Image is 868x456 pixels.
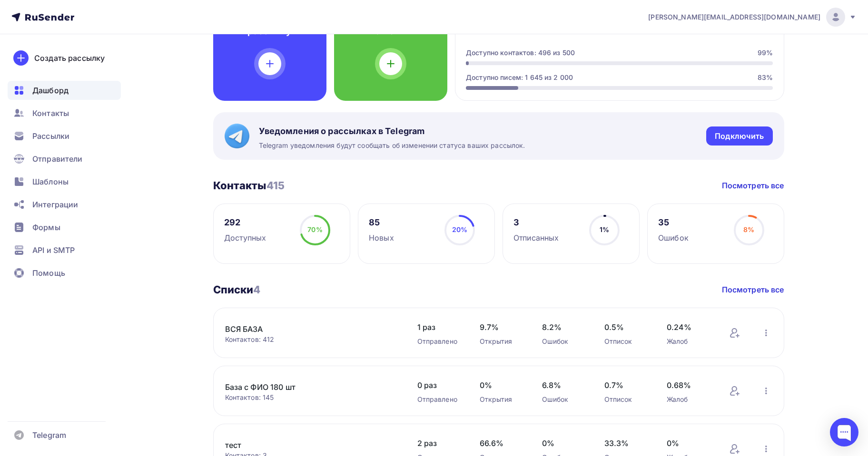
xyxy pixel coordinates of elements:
span: 8% [743,225,754,233]
a: Формы [8,218,121,237]
div: Доступно контактов: 496 из 500 [466,48,575,58]
div: Отправлено [417,395,461,404]
h3: Контакты [213,179,285,192]
span: 1% [600,225,609,233]
div: Открытия [480,337,523,346]
span: 6.8% [542,379,585,391]
span: 415 [266,179,285,192]
span: Контакты [32,107,69,119]
a: [PERSON_NAME][EMAIL_ADDRESS][DOMAIN_NAME] [648,8,857,27]
div: Подключить [715,131,764,142]
span: 0% [542,437,585,449]
div: Новых [369,232,394,243]
a: ВСЯ БАЗА [225,323,387,335]
a: Рассылки [8,126,121,146]
span: Telegram [32,429,66,441]
span: 20% [452,225,467,233]
span: 66.6% [480,437,523,449]
span: Уведомления о рассылках в Telegram [259,126,525,137]
div: Отправлено [417,337,461,346]
div: Ошибок [542,337,585,346]
span: 2 раз [417,437,461,449]
div: Контактов: 145 [225,393,398,402]
a: Шаблоны [8,172,121,191]
span: Шаблоны [32,176,69,187]
div: Доступных [224,232,266,243]
div: Отписанных [513,232,559,243]
a: Контакты [8,104,121,123]
span: Формы [32,222,60,233]
span: [PERSON_NAME][EMAIL_ADDRESS][DOMAIN_NAME] [648,12,820,22]
div: Жалоб [667,395,710,404]
div: Контактов: 412 [225,335,398,344]
span: 33.3% [604,437,648,449]
div: Доступно писем: 1 645 из 2 000 [466,73,573,82]
div: 85 [369,217,394,228]
div: Отписок [604,395,648,404]
span: 0% [480,379,523,391]
span: Отправители [32,153,83,165]
div: 292 [224,217,266,228]
a: Посмотреть все [722,284,784,295]
div: 99% [758,48,773,58]
span: Telegram уведомления будут сообщать об изменении статуса ваших рассылок. [259,141,525,150]
span: Рассылки [32,130,69,142]
div: Открытия [480,395,523,404]
span: 0% [667,437,710,449]
a: Посмотреть все [722,180,784,191]
span: 0.5% [604,321,648,333]
div: 83% [758,73,773,82]
div: 35 [658,217,689,228]
div: Ошибок [658,232,689,243]
span: 0.7% [604,379,648,391]
div: 3 [513,217,559,228]
span: 0.68% [667,379,710,391]
span: 1 раз [417,321,461,333]
span: Интеграции [32,199,78,210]
a: Дашборд [8,81,121,100]
span: Дашборд [32,85,69,96]
div: Ошибок [542,395,585,404]
span: 0.24% [667,321,710,333]
div: Жалоб [667,337,710,346]
span: Помощь [32,267,65,279]
span: 70% [307,225,322,233]
span: API и SMTP [32,244,75,256]
a: тест [225,439,387,451]
div: Создать рассылку [34,52,105,64]
span: 0 раз [417,379,461,391]
h3: Списки [213,283,261,296]
div: Отписок [604,337,648,346]
span: 9.7% [480,321,523,333]
span: 8.2% [542,321,585,333]
span: 4 [253,283,260,296]
a: Отправители [8,149,121,168]
a: База с ФИО 180 шт [225,381,387,393]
